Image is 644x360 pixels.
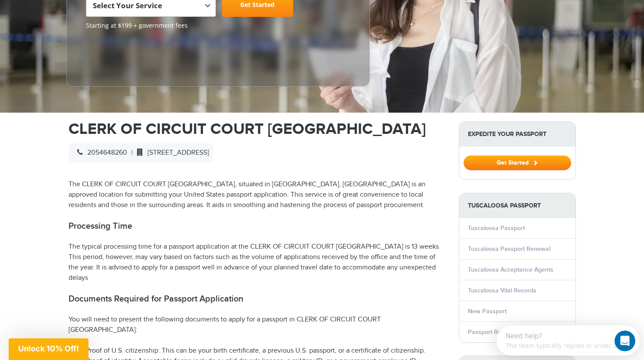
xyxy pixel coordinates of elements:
[468,308,507,315] a: New Passport
[468,224,525,232] a: Tuscaloosa Passport
[73,149,127,157] span: 2054648260
[86,346,446,356] li: Proof of U.S. citizenship: This can be your birth certificate, a previous U.S. passport, or a cer...
[464,156,571,170] button: Get Started
[468,328,518,336] a: Passport Renewal
[459,122,575,146] strong: Expedite Your Passport
[9,14,124,23] div: The team typically replies in under 2h
[93,0,162,10] span: Select Your Service
[9,7,124,14] div: Need help?
[69,242,446,283] p: The typical processing time for a passport application at the CLERK OF CIRCUIT COURT [GEOGRAPHIC_...
[459,193,575,218] strong: Tuscaloosa Passport
[464,159,571,166] a: Get Started
[133,149,209,157] span: [STREET_ADDRESS]
[497,325,640,356] iframe: Intercom live chat discovery launcher
[3,3,150,27] div: Open Intercom Messenger
[69,221,446,231] h2: Processing Time
[86,21,350,30] span: Starting at $199 + government fees
[468,245,550,253] a: Tuscaloosa Passport Renewal
[69,179,446,211] p: The CLERK OF CIRCUIT COURT [GEOGRAPHIC_DATA], situated in [GEOGRAPHIC_DATA], [GEOGRAPHIC_DATA] is...
[468,266,553,273] a: Tuscaloosa Acceptance Agents
[69,143,213,162] div: |
[69,294,446,304] h2: Documents Required for Passport Application
[86,34,151,78] iframe: Customer reviews powered by Trustpilot
[468,287,536,294] a: Tuscaloosa Vital Records
[9,338,88,360] div: Unlock 10% Off!
[615,331,635,351] iframe: Intercom live chat
[69,315,446,335] p: You will need to present the following documents to apply for a passport in CLERK OF CIRCUIT COUR...
[18,344,79,353] span: Unlock 10% Off!
[69,121,446,137] h1: CLERK OF CIRCUIT COURT [GEOGRAPHIC_DATA]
